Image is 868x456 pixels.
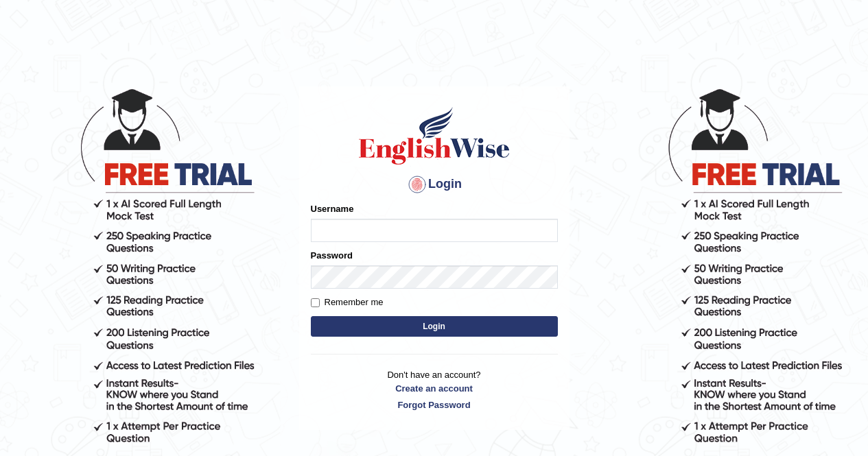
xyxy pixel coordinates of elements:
p: Don't have an account? [311,368,558,411]
h4: Login [311,173,558,195]
label: Username [311,202,354,215]
label: Remember me [311,296,384,309]
button: Login [311,316,558,337]
img: Logo of English Wise sign in for intelligent practice with AI [356,105,513,167]
label: Password [311,249,353,262]
a: Forgot Password [311,398,558,411]
a: Create an account [311,382,558,395]
input: Remember me [311,298,320,307]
